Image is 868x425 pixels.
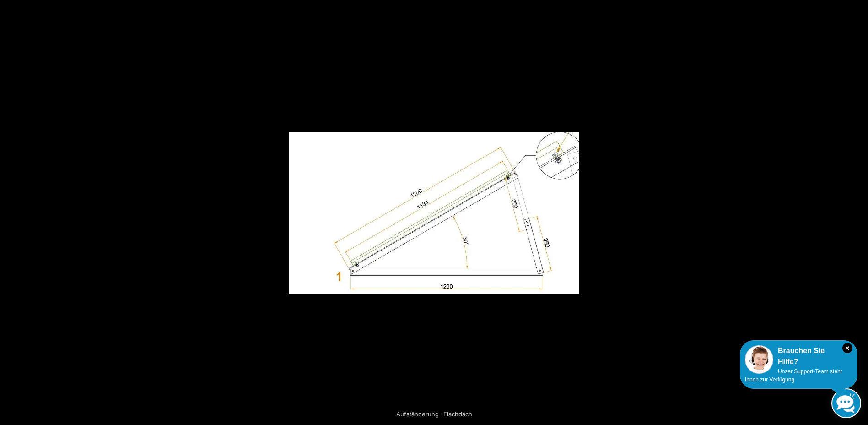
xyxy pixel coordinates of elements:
img: Aufständerung -Flachdach [289,132,579,294]
img: Customer service [745,345,773,374]
div: Aufständerung -Flachdach [338,405,530,423]
div: Brauchen Sie Hilfe? [745,345,852,367]
i: Schließen [842,343,852,353]
span: Unser Support-Team steht Ihnen zur Verfügung [745,368,842,383]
